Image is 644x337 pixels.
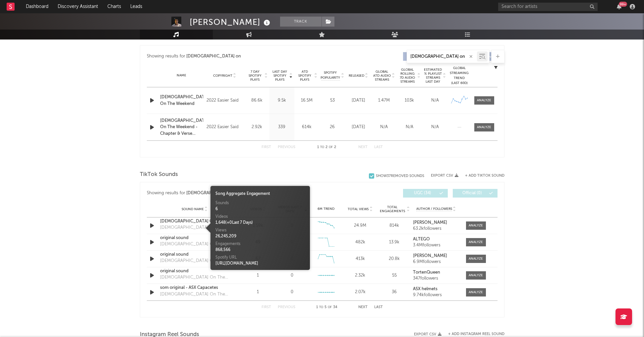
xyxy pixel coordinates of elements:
[373,124,395,130] div: N/A
[328,306,332,309] span: of
[498,3,598,11] input: Search for artists
[407,54,477,59] input: Search by song name or URL
[160,268,229,275] a: original sound
[413,237,459,242] a: ALTÉGO
[311,207,341,211] div: 6M Trend
[321,97,344,104] div: 53
[379,272,410,279] div: 55
[160,285,229,291] div: som original - ASX Capacetes
[345,239,376,246] div: 482k
[413,260,459,264] div: 6.9M followers
[379,239,410,246] div: 13.9k
[398,97,421,104] div: 103k
[424,97,446,104] div: N/A
[215,262,258,266] a: [URL][DOMAIN_NAME]
[345,272,376,279] div: 2.32k
[424,68,442,84] span: Estimated % Playlist Streams Last Day
[329,146,333,149] span: of
[458,174,504,178] button: + Add TikTok Sound
[296,97,318,104] div: 16.5M
[262,305,271,309] button: First
[349,74,364,78] span: Released
[271,124,293,130] div: 339
[246,124,268,130] div: 2.92k
[457,191,488,195] span: Official ( 0 )
[374,305,383,309] button: Last
[160,118,204,137] a: [DEMOGRAPHIC_DATA] On The Weekend - Chapter & Verse Remix
[160,73,204,78] div: Name
[215,255,305,261] div: Spotify URL
[398,124,421,130] div: N/A
[182,207,204,211] span: Sound Name
[215,227,305,233] div: Views
[414,332,441,336] button: Export CSV
[345,222,376,229] div: 24.9M
[374,145,383,149] button: Last
[424,124,446,130] div: N/A
[213,74,232,78] span: Copyright
[160,94,204,107] a: [DEMOGRAPHIC_DATA] On The Weekend
[441,332,504,336] div: + Add Instagram Reel Sound
[431,174,458,178] button: Export CSV
[413,270,459,275] a: TortenQueen
[160,251,229,258] a: original sound
[319,306,323,309] span: to
[246,97,268,104] div: 86.6k
[160,241,229,248] div: [DEMOGRAPHIC_DATA] On The Weekend
[320,146,324,149] span: to
[403,189,448,198] button: UGC(34)
[413,293,459,297] div: 9.74k followers
[271,70,289,82] span: Last Day Spotify Plays
[345,256,376,262] div: 413k
[215,247,305,253] div: 868,566
[321,124,344,130] div: 26
[345,289,376,295] div: 2.07k
[215,220,305,226] div: 1,648 ( + 0 Last 7 Days)
[465,174,504,178] button: + Add TikTok Sound
[413,254,459,258] a: [PERSON_NAME]
[140,171,178,179] span: TikTok Sounds
[347,124,370,130] div: [DATE]
[321,70,340,80] span: Spotify Popularity
[449,66,469,86] div: Global Streaming Trend (Last 60D)
[215,206,305,212] div: 6
[206,97,243,105] div: 2022 Easier Said
[309,143,345,151] div: 1 2 2
[358,305,368,309] button: Next
[262,145,271,149] button: First
[246,70,264,82] span: 7 Day Spotify Plays
[160,235,229,241] div: original sound
[413,220,459,225] a: [PERSON_NAME]
[413,226,459,231] div: 63.2k followers
[413,237,430,241] strong: ALTÉGO
[413,270,440,275] strong: TortenQueen
[398,68,417,84] span: Global Rolling 7D Audio Streams
[271,97,293,104] div: 9.5k
[243,289,273,295] div: 1
[413,220,447,225] strong: [PERSON_NAME]
[379,256,410,262] div: 20.8k
[347,97,370,104] div: [DATE]
[147,189,322,198] div: Showing results for
[160,224,229,231] div: [DEMOGRAPHIC_DATA] On The Weekend
[280,17,322,27] button: Track
[376,174,424,178] div: Show 37 Removed Sounds
[190,17,272,28] div: [PERSON_NAME]
[309,303,345,311] div: 1 5 34
[206,123,243,131] div: 2022 Easier Said
[379,205,406,213] span: Total Engagements
[413,254,447,258] strong: [PERSON_NAME]
[373,97,395,104] div: 1.47M
[186,189,241,197] div: [DEMOGRAPHIC_DATA] on
[379,289,410,295] div: 36
[358,145,368,149] button: Next
[291,289,293,295] div: 0
[215,241,305,247] div: Engagements
[160,218,229,225] a: [DEMOGRAPHIC_DATA] On The Weekend
[448,332,504,336] button: + Add Instagram Reel Sound
[296,124,318,130] div: 614k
